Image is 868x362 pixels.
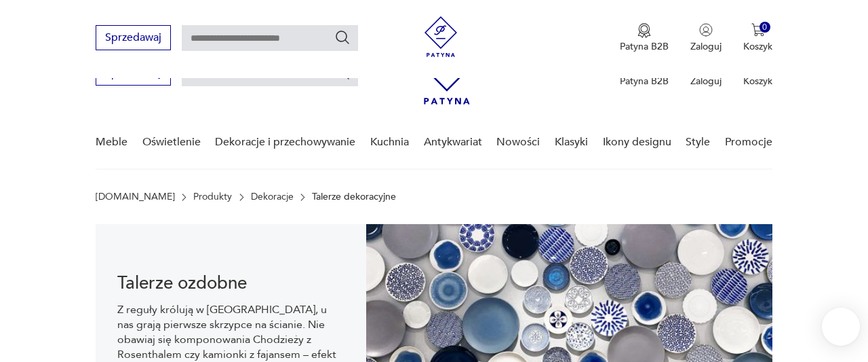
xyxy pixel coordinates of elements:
a: [DOMAIN_NAME] [96,192,175,202]
a: Meble [96,116,127,168]
iframe: Smartsupp widget button [822,308,860,346]
a: Produkty [193,192,232,202]
div: 0 [759,22,771,33]
a: Klasyki [555,116,588,168]
img: Patyna - sklep z meblami i dekoracjami vintage [420,16,461,57]
button: Patyna B2B [620,23,669,53]
button: Sprzedawaj [96,25,171,50]
button: 0Koszyk [743,23,772,53]
a: Oświetlenie [142,116,201,168]
img: Ikona medalu [637,23,651,38]
h1: Talerze ozdobne [117,275,344,291]
a: Dekoracje i przechowywanie [215,116,355,168]
p: Patyna B2B [620,40,669,53]
a: Ikona medaluPatyna B2B [620,23,669,53]
a: Kuchnia [370,116,409,168]
p: Zaloguj [690,40,722,53]
p: Koszyk [743,40,772,53]
a: Dekoracje [251,192,294,202]
a: Nowości [496,116,540,168]
button: Zaloguj [690,23,722,53]
a: Sprzedawaj [96,69,171,79]
a: Ikony designu [603,116,671,168]
button: Szukaj [334,29,351,46]
p: Zaloguj [690,75,722,88]
img: Ikonka użytkownika [699,23,713,37]
a: Style [686,116,710,168]
p: Koszyk [743,75,772,88]
a: Sprzedawaj [96,34,171,43]
img: Ikona koszyka [751,23,765,37]
a: Antykwariat [424,116,482,168]
p: Talerze dekoracyjne [312,192,396,202]
p: Patyna B2B [620,75,669,88]
a: Promocje [725,116,772,168]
